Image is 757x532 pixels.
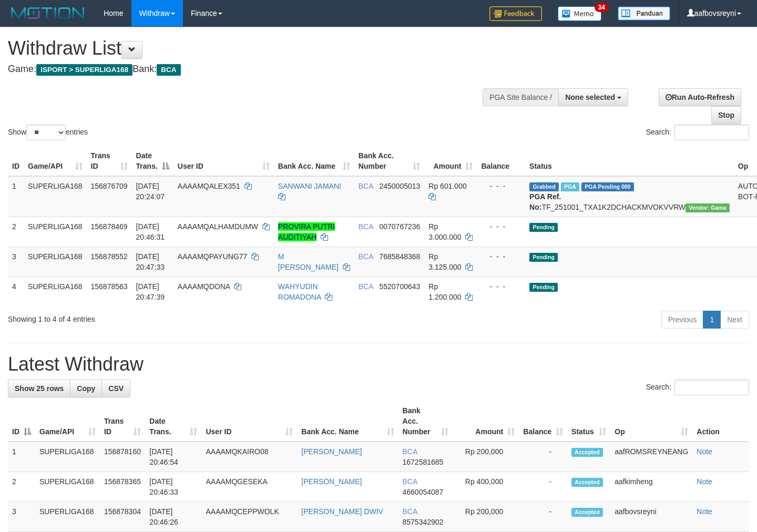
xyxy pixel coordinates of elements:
[8,401,35,442] th: ID: activate to sort column descending
[428,182,466,190] span: Rp 601.000
[483,88,558,106] div: PGA Site Balance /
[24,277,87,306] td: SUPERLIGA168
[100,502,145,532] td: 156878304
[8,380,70,397] a: Show 25 rows
[359,282,373,291] span: BCA
[178,282,230,291] span: AAAAMQDONA
[301,477,362,486] a: [PERSON_NAME]
[35,472,100,502] td: SUPERLIGA168
[558,6,602,21] img: Button%20Memo.svg
[529,223,558,232] span: Pending
[646,380,749,395] label: Search:
[91,282,128,291] span: 156878563
[403,507,417,516] span: BCA
[674,380,749,395] input: Search:
[529,182,559,191] span: Grabbed
[529,192,561,211] b: PGA Ref. No:
[145,502,201,532] td: [DATE] 20:46:26
[489,6,542,21] img: Feedback.jpg
[692,401,749,442] th: Action
[278,252,339,271] a: M [PERSON_NAME]
[379,182,420,190] span: Copy 2450005013 to clipboard
[8,472,35,502] td: 2
[136,252,165,271] span: [DATE] 20:47:33
[301,447,362,456] a: [PERSON_NAME]
[571,508,603,517] span: Accepted
[91,222,128,231] span: 156878469
[100,442,145,472] td: 156878160
[201,401,297,442] th: User ID: activate to sort column ascending
[8,502,35,532] td: 3
[610,442,692,472] td: aafROMSREYNEANG
[610,502,692,532] td: aafbovsreyni
[565,93,615,101] span: None selected
[398,401,453,442] th: Bank Acc. Number: activate to sort column ascending
[403,518,444,526] span: Copy 8575342902 to clipboard
[77,384,95,393] span: Copy
[403,447,417,456] span: BCA
[8,277,24,306] td: 4
[453,502,519,532] td: Rp 200,000
[424,146,477,176] th: Amount: activate to sort column ascending
[519,472,567,502] td: -
[8,125,88,140] label: Show entries
[8,442,35,472] td: 1
[453,472,519,502] td: Rp 400,000
[359,182,373,190] span: BCA
[24,217,87,247] td: SUPERLIGA168
[178,252,248,261] span: AAAAMQPAYUNG77
[278,222,335,241] a: PROVIRA PUTRI AUDITIYAH
[481,251,521,262] div: - - -
[24,146,87,176] th: Game/API: activate to sort column ascending
[201,442,297,472] td: AAAAMQKAIRO08
[145,472,201,502] td: [DATE] 20:46:33
[101,380,130,397] a: CSV
[70,380,102,397] a: Copy
[359,222,373,231] span: BCA
[686,203,730,212] span: Vendor URL: https://trx31.1velocity.biz
[581,182,634,191] span: PGA Pending
[8,38,494,59] h1: Withdraw List
[646,125,749,140] label: Search:
[36,64,132,76] span: ISPORT > SUPERLIGA168
[354,146,425,176] th: Bank Acc. Number: activate to sort column ascending
[558,88,628,106] button: None selected
[674,125,749,140] input: Search:
[610,472,692,502] td: aafkimheng
[519,442,567,472] td: -
[477,146,525,176] th: Balance
[8,5,88,21] img: MOTION_logo.png
[403,488,444,496] span: Copy 4660054087 to clipboard
[571,478,603,487] span: Accepted
[35,401,100,442] th: Game/API: activate to sort column ascending
[697,477,712,486] a: Note
[703,311,721,329] a: 1
[529,283,558,292] span: Pending
[697,507,712,516] a: Note
[720,311,749,329] a: Next
[108,384,124,393] span: CSV
[659,88,741,106] a: Run Auto-Refresh
[173,146,274,176] th: User ID: activate to sort column ascending
[87,146,132,176] th: Trans ID: activate to sort column ascending
[525,146,734,176] th: Status
[278,182,341,190] a: SANWANI JAMANI
[24,176,87,217] td: SUPERLIGA168
[519,502,567,532] td: -
[201,502,297,532] td: AAAAMQCEPPWOLK
[15,384,64,393] span: Show 25 rows
[8,310,308,324] div: Showing 1 to 4 of 4 entries
[8,146,24,176] th: ID
[481,181,521,191] div: - - -
[379,222,420,231] span: Copy 0070767236 to clipboard
[481,281,521,292] div: - - -
[595,3,609,12] span: 34
[100,472,145,502] td: 156878365
[519,401,567,442] th: Balance: activate to sort column ascending
[136,182,165,201] span: [DATE] 20:24:07
[136,222,165,241] span: [DATE] 20:46:31
[8,217,24,247] td: 2
[274,146,354,176] th: Bank Acc. Name: activate to sort column ascending
[301,507,383,516] a: [PERSON_NAME] DWIV
[132,146,173,176] th: Date Trans.: activate to sort column descending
